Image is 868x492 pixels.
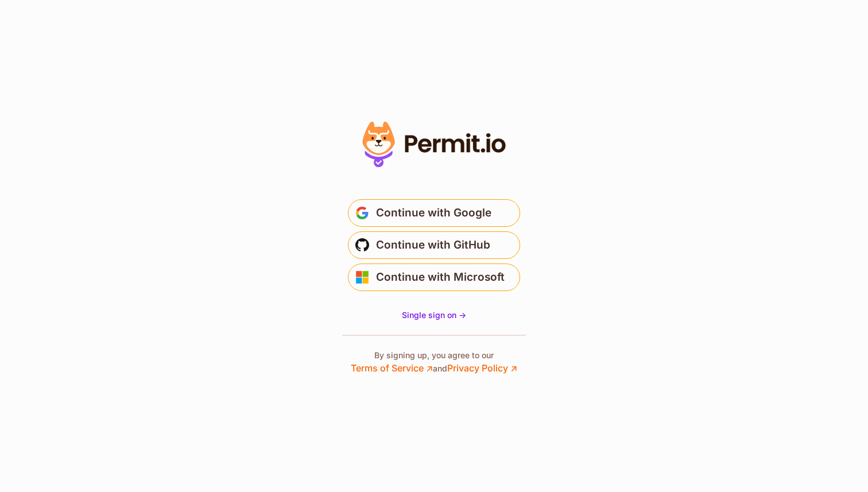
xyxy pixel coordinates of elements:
[348,231,520,259] button: Continue with GitHub
[447,362,517,374] a: Privacy Policy ↗
[351,362,433,374] a: Terms of Service ↗
[376,204,491,222] span: Continue with Google
[351,350,517,375] p: By signing up, you agree to our and
[402,310,466,320] span: Single sign on ->
[348,264,520,291] button: Continue with Microsoft
[376,236,490,254] span: Continue with GitHub
[376,268,505,286] span: Continue with Microsoft
[348,199,520,227] button: Continue with Google
[402,309,466,321] a: Single sign on ->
